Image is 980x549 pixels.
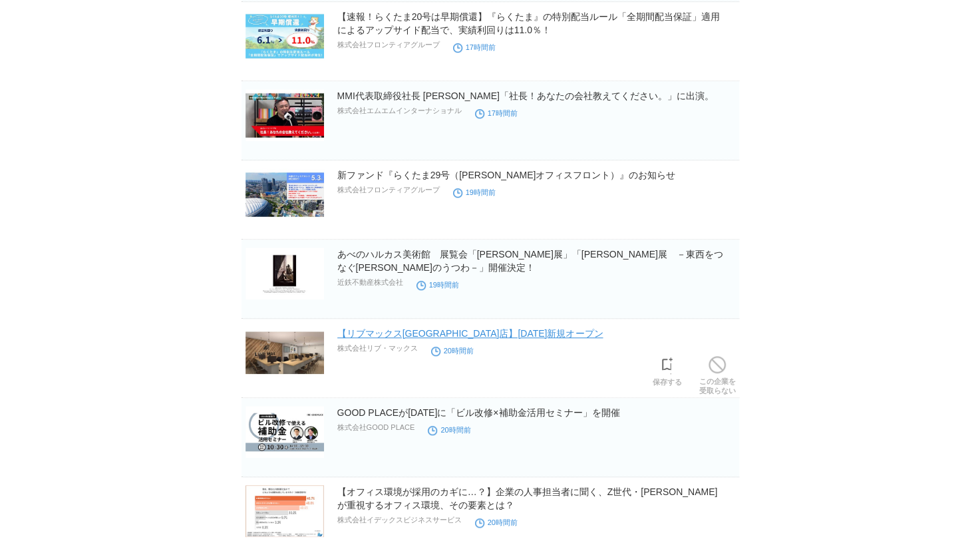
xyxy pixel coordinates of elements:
time: 17時間前 [453,43,496,51]
a: 【オフィス環境が採用のカギに…？】企業の人事担当者に聞く、Z世代・[PERSON_NAME]が重視するオフィス環境、その要素とは？ [337,486,718,510]
img: 新ファンド『らくたま29号（本郷オフィスフロント）』のお知らせ [245,168,324,220]
time: 20時間前 [475,518,518,526]
a: 【リブマックス[GEOGRAPHIC_DATA]店】[DATE]新規オープン [337,328,603,339]
img: 【オフィス環境が採用のカギに…？】企業の人事担当者に聞く、Z世代・ミレニアル世代が重視するオフィス環境、その要素とは？ [245,485,324,537]
a: 保存する [653,353,682,387]
time: 19時間前 [416,281,459,289]
p: 株式会社フロンティアグループ [337,40,440,50]
p: 株式会社エムエムインターナショナル [337,106,462,116]
a: 新ファンド『らくたま29号（[PERSON_NAME]オフィスフロント）』のお知らせ [337,170,676,180]
img: 【速報！らくたま20号は早期償還】『らくたま』の特別配当ルール「全期間配当保証」適用によるアップサイド配当で、実績利回りは11.0％！ [245,10,324,62]
time: 20時間前 [428,426,470,434]
a: MMI代表取締役社長 [PERSON_NAME]「社長！あなたの会社教えてください。」に出演。 [337,91,714,101]
a: 【速報！らくたま20号は早期償還】『らくたま』の特別配当ルール「全期間配当保証」適用によるアップサイド配当で、実績利回りは11.0％！ [337,11,721,35]
a: この企業を受取らない [699,353,736,395]
img: GOOD PLACEが10/30（木）に「ビル改修×補助金活用セミナー」を開催 [245,406,324,458]
a: GOOD PLACEが[DATE]に「ビル改修×補助金活用セミナー」を開催 [337,407,620,418]
p: 株式会社イデックスビジネスサービス [337,515,462,525]
p: 株式会社フロンティアグループ [337,185,440,195]
a: あべのハルカス美術館 展覧会「[PERSON_NAME]展」「[PERSON_NAME]展 －東西をつなぐ[PERSON_NAME]のうつわ－」開催決定！ [337,249,723,273]
time: 20時間前 [431,347,474,355]
time: 17時間前 [475,109,518,117]
p: 近鉄不動産株式会社 [337,277,403,287]
img: MMI代表取締役社長 橋本修一「社長！あなたの会社教えてください。」に出演。 [245,89,324,141]
p: 株式会社GOOD PLACE [337,423,415,433]
p: 株式会社リブ・マックス [337,343,418,353]
img: 【リブマックス仙台駅前店】2025年10月15日（水）新規オープン [245,327,324,379]
img: あべのハルカス美術館 展覧会「アンドリュー・ワイエス展」「ルーシー・リー展 －東西をつなぐ優美のうつわ－」開催決定！ [245,248,324,299]
time: 19時間前 [453,188,496,196]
